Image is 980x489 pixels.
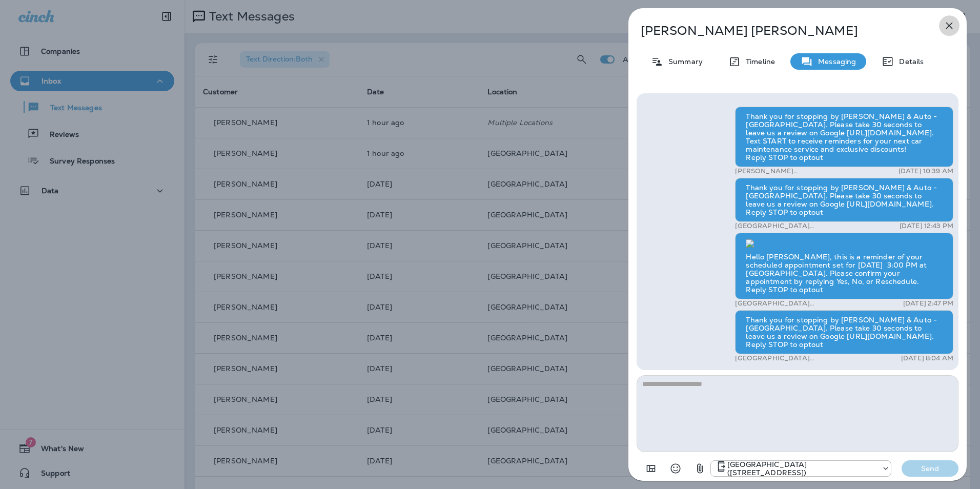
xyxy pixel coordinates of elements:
[735,107,953,167] div: Thank you for stopping by [PERSON_NAME] & Auto - [GEOGRAPHIC_DATA]. Please take 30 seconds to lea...
[746,239,754,248] img: twilio-download
[735,299,866,308] p: [GEOGRAPHIC_DATA] ([STREET_ADDRESS])
[735,233,953,299] div: Hello [PERSON_NAME], this is a reminder of your scheduled appointment set for [DATE] 3:00 PM at [...
[641,458,661,479] button: Add in a premade template
[735,354,866,362] p: [GEOGRAPHIC_DATA] ([STREET_ADDRESS])
[663,57,703,66] p: Summary
[735,178,953,222] div: Thank you for stopping by [PERSON_NAME] & Auto - [GEOGRAPHIC_DATA]. Please take 30 seconds to lea...
[900,222,953,230] p: [DATE] 12:43 PM
[735,310,953,354] div: Thank you for stopping by [PERSON_NAME] & Auto - [GEOGRAPHIC_DATA]. Please take 30 seconds to lea...
[665,458,686,479] button: Select an emoji
[711,460,891,477] div: +1 (402) 333-6855
[741,57,775,66] p: Timeline
[894,57,924,66] p: Details
[641,24,921,38] p: [PERSON_NAME] [PERSON_NAME]
[735,167,866,175] p: [PERSON_NAME][GEOGRAPHIC_DATA] (2010 [PERSON_NAME][GEOGRAPHIC_DATA])
[903,299,953,308] p: [DATE] 2:47 PM
[899,167,953,175] p: [DATE] 10:39 AM
[901,354,953,362] p: [DATE] 8:04 AM
[727,460,876,477] p: [GEOGRAPHIC_DATA] ([STREET_ADDRESS])
[735,222,866,230] p: [GEOGRAPHIC_DATA] ([STREET_ADDRESS])
[813,57,856,66] p: Messaging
